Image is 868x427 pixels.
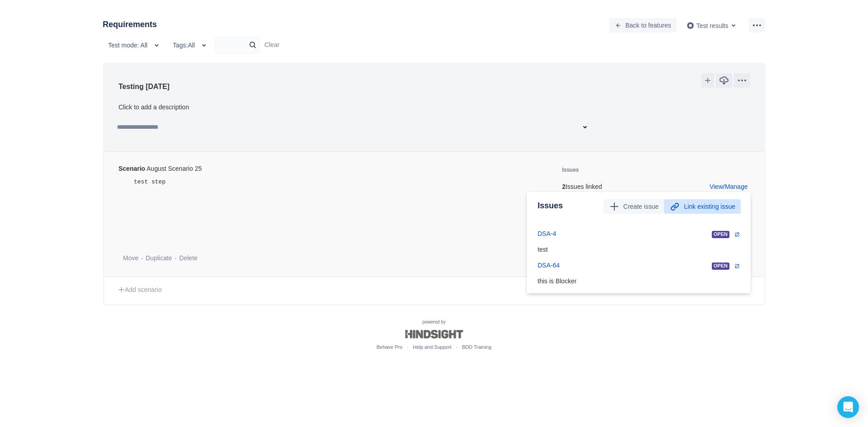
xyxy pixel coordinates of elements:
p: Issues linked [562,183,750,192]
span: OPEN [711,232,729,237]
span: search icon [247,41,258,49]
button: Back to features [609,18,677,33]
a: Add scenario [104,277,764,304]
button: Test mode: All [103,38,167,52]
a: Move [123,254,139,262]
span: add icon [118,286,125,293]
span: Back to features [626,18,671,33]
span: OPEN [711,263,729,268]
span: add icon [704,77,711,84]
a: View/Manage [710,183,748,192]
a: DSA-64 [538,262,560,269]
p: test [538,245,741,254]
button: Test results [681,18,745,33]
h3: Requirements [103,18,157,31]
img: AgwABIgr006M16MAAAAASUVORK5CYII= [687,22,694,29]
div: Click to add a description [119,104,189,110]
div: August Scenario 25 [119,165,202,172]
span: more [752,20,762,31]
span: Tags: All [173,38,195,52]
span: download icon [719,75,729,86]
span: remove icon [733,263,741,270]
b: Scenario [119,165,145,172]
span: link icon [669,201,680,212]
b: 2 [562,183,566,190]
button: Create issue [603,199,664,214]
span: remove icon [733,231,741,238]
span: more [737,75,747,86]
a: BDD Training [462,344,491,350]
h5: Issues [562,165,712,174]
button: Tags:All [167,38,215,52]
h3: Issues [538,199,578,212]
div: powered by [96,319,773,352]
a: Clear [265,41,279,48]
a: Delete [179,254,197,262]
p: this is Blocker [538,277,741,286]
a: Back to features [609,21,677,28]
button: Link existing issue [664,199,741,214]
h3: Testing [DATE] [119,81,170,92]
a: remove icon [733,263,741,270]
a: Help and Support [413,344,452,350]
span: Test results [696,22,729,29]
span: Link existing issue [684,199,735,214]
span: back icon [615,22,622,29]
div: Open Intercom Messenger [837,396,859,418]
span: add icon [608,201,619,212]
a: Duplicate [146,254,172,262]
a: remove icon [733,231,741,239]
a: Behave Pro [376,344,402,350]
span: test step [134,178,166,185]
a: DSA-4 [538,230,556,237]
span: Test mode: All [108,38,148,52]
span: Create issue [623,199,659,214]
